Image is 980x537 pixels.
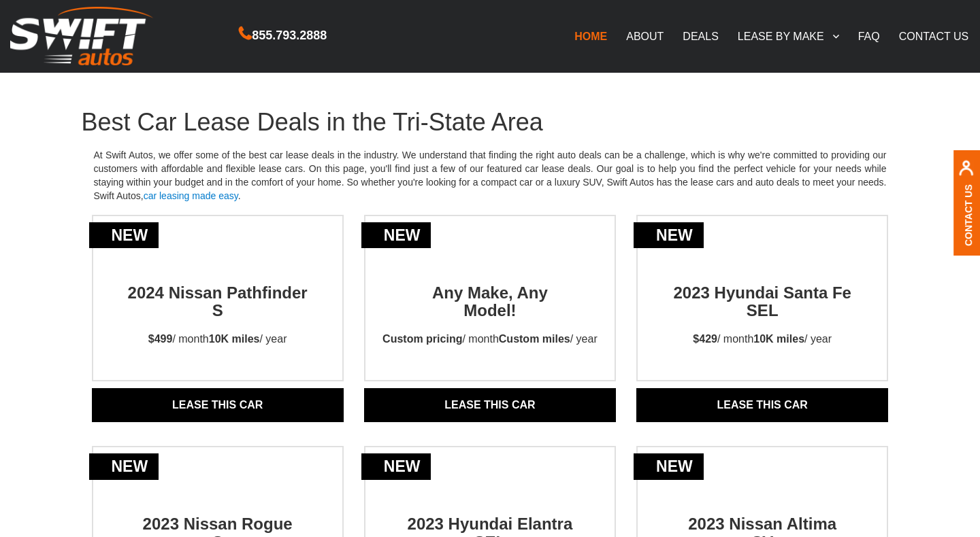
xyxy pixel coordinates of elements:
a: new2024 Nissan Pathfinder S$499/ month10K miles/ year [93,260,342,360]
a: 855.793.2888 [239,30,327,41]
img: Swift Autos [10,7,153,66]
h1: Best Car Lease Deals in the Tri-State Area [82,109,899,136]
div: new [634,222,704,249]
p: / month / year [370,319,610,360]
a: new2023 Hyundai Santa Fe SEL$429/ month10K miles/ year [638,260,887,360]
strong: Custom miles [499,333,570,345]
h2: 2024 Nissan Pathfinder S [122,260,314,320]
a: Lease THIS CAR [636,388,888,422]
a: Lease THIS CAR [364,388,616,422]
a: Lease THIS CAR [92,388,344,422]
strong: $429 [693,333,717,345]
a: HOME [565,22,617,50]
h2: 2023 Hyundai Santa Fe SEL [666,260,858,320]
a: DEALS [673,22,728,50]
div: new [361,222,431,249]
a: newAny Make, AnyModel!Custom pricing/ monthCustom miles/ year [365,260,615,360]
strong: Custom pricing [382,333,462,345]
a: FAQ [849,22,889,50]
strong: 10K miles [209,333,260,345]
a: CONTACT US [889,22,979,50]
h2: Any Make, Any Model! [394,260,586,320]
a: ABOUT [617,22,673,50]
a: car leasing made easy [144,190,238,201]
p: / month / year [136,319,299,360]
div: new [634,453,704,480]
div: new [361,453,431,480]
p: / month / year [681,319,844,360]
strong: $499 [148,333,173,345]
p: At Swift Autos, we offer some of the best car lease deals in the industry. We understand that fin... [82,136,899,215]
strong: 10K miles [753,333,804,345]
span: 855.793.2888 [252,26,327,46]
div: new [89,453,159,480]
a: Contact Us [963,184,974,246]
a: LEASE BY MAKE [728,22,849,50]
div: new [89,222,159,249]
img: contact us, iconuser [958,160,974,184]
